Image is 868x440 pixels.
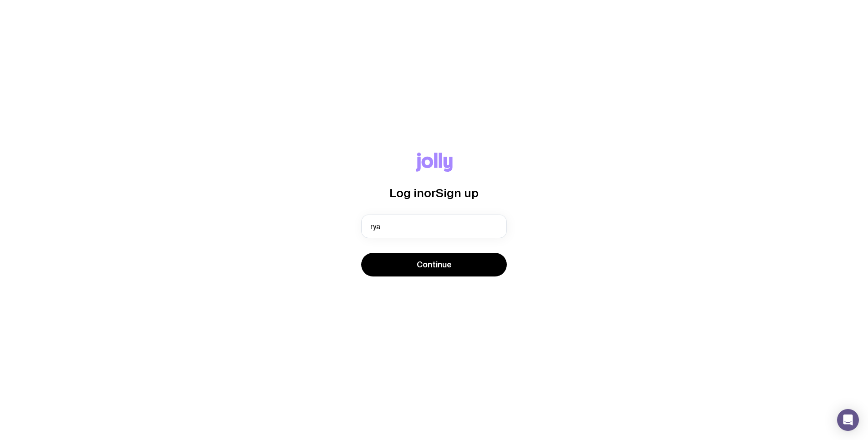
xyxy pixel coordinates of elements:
span: Sign up [436,186,479,200]
input: you@email.com [361,215,507,238]
span: Continue [417,259,452,270]
div: Open Intercom Messenger [837,409,859,431]
span: Log in [389,186,424,200]
span: or [424,186,436,200]
button: Continue [361,253,507,276]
